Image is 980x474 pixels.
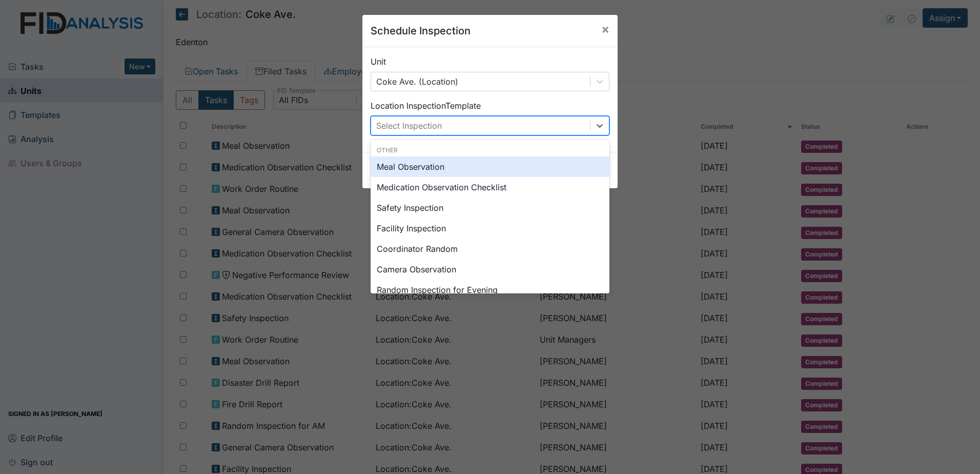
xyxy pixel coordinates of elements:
div: Camera Observation [371,259,609,280]
label: Location Inspection Template [371,100,481,112]
div: Coordinator Random [371,239,609,259]
div: Random Inspection for Evening [371,280,609,300]
h5: Schedule Inspection [371,23,471,38]
div: Medication Observation Checklist [371,177,609,197]
label: Unit [371,55,386,68]
div: Other [371,146,609,155]
div: Meal Observation [371,156,609,177]
div: Coke Ave. (Location) [376,75,458,88]
div: Facility Inspection [371,218,609,239]
span: × [601,22,609,36]
button: Close [593,15,618,44]
div: Safety Inspection [371,197,609,218]
div: Select Inspection [376,120,442,132]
